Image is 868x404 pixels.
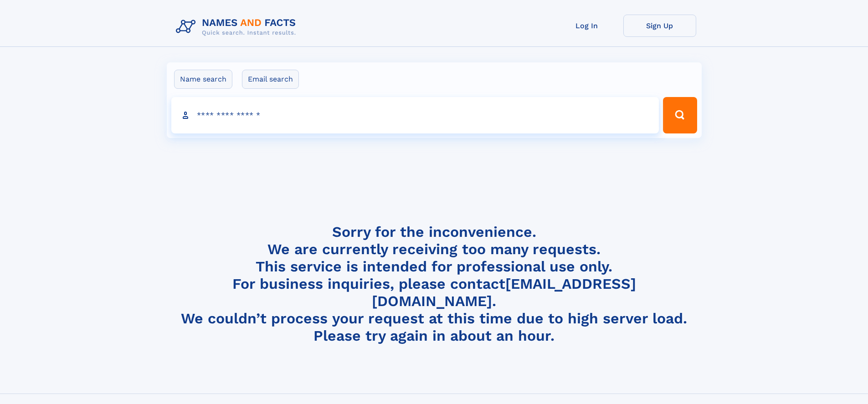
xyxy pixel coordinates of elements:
[172,223,696,345] h4: Sorry for the inconvenience. We are currently receiving too many requests. This service is intend...
[663,97,697,133] button: Search Button
[174,70,232,89] label: Name search
[172,15,303,39] img: Logo Names and Facts
[550,15,623,37] a: Log In
[623,15,696,37] a: Sign Up
[372,275,636,310] a: [EMAIL_ADDRESS][DOMAIN_NAME]
[171,97,659,133] input: search input
[242,70,299,89] label: Email search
